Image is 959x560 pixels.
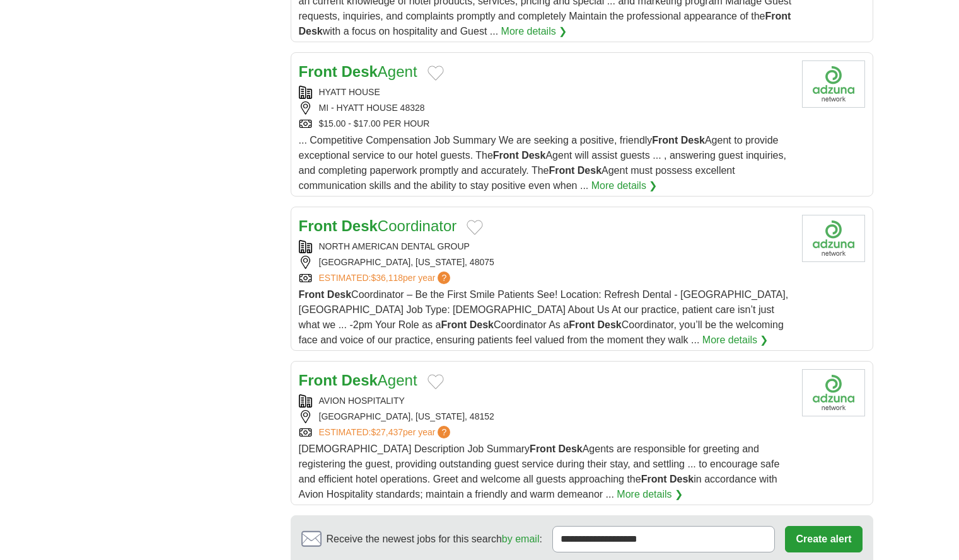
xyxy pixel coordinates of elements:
[299,63,417,80] a: Front DeskAgent
[598,319,622,330] strong: Desk
[299,372,417,389] a: Front DeskAgent
[327,289,351,300] strong: Desk
[341,372,377,389] strong: Desk
[681,135,705,146] strong: Desk
[501,24,567,39] a: More details ❯
[299,63,337,80] strong: Front
[299,256,792,269] div: [GEOGRAPHIC_DATA], [US_STATE], 48075
[299,443,780,500] span: [DEMOGRAPHIC_DATA] Description Job Summary Agents are responsible for greeting and registering th...
[299,289,325,300] strong: Front
[549,165,574,176] strong: Front
[467,220,483,235] button: Add to favorite jobs
[299,117,792,130] div: $15.00 - $17.00 PER HOUR
[438,271,450,284] span: ?
[319,271,453,285] a: ESTIMATED:$36,118per year?
[578,165,602,176] strong: Desk
[299,410,792,423] div: [GEOGRAPHIC_DATA], [US_STATE], 48152
[319,426,453,439] a: ESTIMATED:$27,437per year?
[493,150,519,161] strong: Front
[299,86,792,99] div: HYATT HOUSE
[441,319,467,330] strong: Front
[569,319,595,330] strong: Front
[438,426,450,438] span: ?
[299,217,337,234] strong: Front
[802,215,865,262] img: Company logo
[371,273,403,283] span: $36,118
[299,26,323,37] strong: Desk
[702,333,769,348] a: More details ❯
[558,443,582,454] strong: Desk
[652,135,678,146] strong: Front
[641,474,667,484] strong: Front
[341,63,377,80] strong: Desk
[530,443,555,454] strong: Front
[521,150,545,161] strong: Desk
[802,60,865,108] img: Company logo
[470,319,494,330] strong: Desk
[341,217,377,234] strong: Desk
[427,66,444,81] button: Add to favorite jobs
[427,374,444,389] button: Add to favorite jobs
[299,289,789,345] span: Coordinator – Be the First Smile Patients See! Location: Refresh Dental - [GEOGRAPHIC_DATA], [GEO...
[299,217,457,234] a: Front DeskCoordinator
[670,474,694,484] strong: Desk
[502,534,540,544] a: by email
[785,526,862,552] button: Create alert
[591,178,658,193] a: More details ❯
[327,532,542,547] span: Receive the newest jobs for this search :
[299,135,786,191] span: ... Competitive Compensation Job Summary We are seeking a positive, friendly Agent to provide exc...
[299,101,792,115] div: MI - HYATT HOUSE 48328
[299,240,792,253] div: NORTH AMERICAN DENTAL GROUP
[299,394,792,408] div: AVION HOSPITALITY
[617,487,683,502] a: More details ❯
[802,369,865,416] img: Company logo
[765,11,791,21] strong: Front
[371,427,403,437] span: $27,437
[299,372,337,389] strong: Front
